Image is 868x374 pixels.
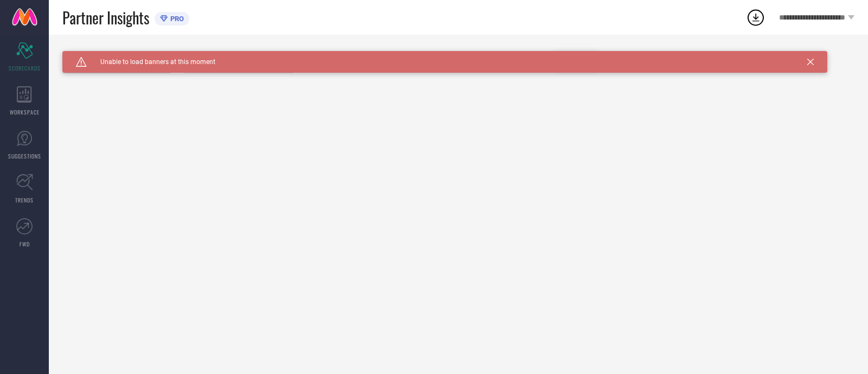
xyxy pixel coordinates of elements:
[15,196,34,204] span: TRENDS
[87,58,215,66] span: Unable to load banners at this moment
[20,240,30,248] span: FWD
[62,7,149,29] span: Partner Insights
[62,51,171,59] div: Brand
[8,152,41,160] span: SUGGESTIONS
[746,8,765,27] div: Open download list
[10,108,40,116] span: WORKSPACE
[9,64,41,72] span: SCORECARDS
[168,15,184,23] span: PRO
